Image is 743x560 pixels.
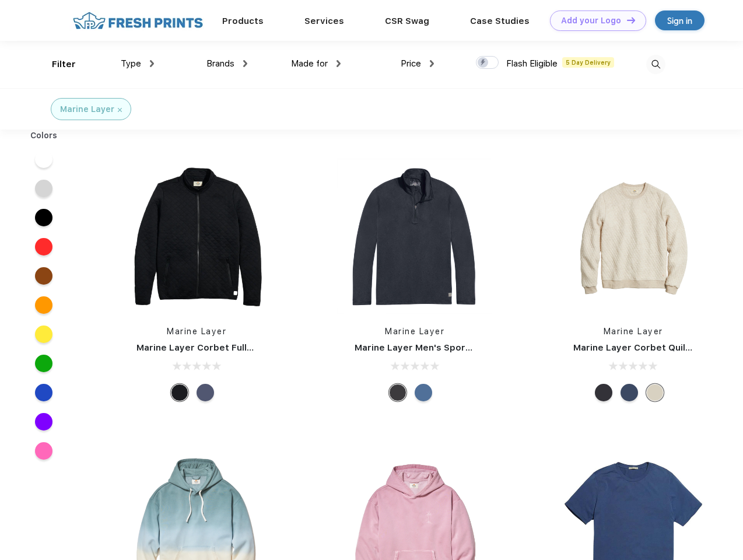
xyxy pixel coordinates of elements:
[119,159,274,314] img: func=resize&h=266
[556,159,711,314] img: func=resize&h=266
[415,384,432,401] div: Deep Denim
[222,16,264,26] a: Products
[118,108,122,112] img: filter_cancel.svg
[595,384,612,401] div: Charcoal
[206,58,234,69] span: Brands
[430,60,434,67] img: dropdown.png
[355,342,524,353] a: Marine Layer Men's Sport Quarter Zip
[69,10,206,31] img: fo%20logo%202.webp
[197,384,214,401] div: Navy
[562,57,614,68] span: 5 Day Delivery
[243,60,247,67] img: dropdown.png
[385,327,444,336] a: Marine Layer
[655,10,705,30] a: Sign in
[291,58,328,69] span: Made for
[22,129,66,142] div: Colors
[506,58,558,69] span: Flash Eligible
[167,327,226,336] a: Marine Layer
[627,17,635,23] img: DT
[150,60,154,67] img: dropdown.png
[604,327,663,336] a: Marine Layer
[401,58,421,69] span: Price
[337,159,492,314] img: func=resize&h=266
[136,342,298,353] a: Marine Layer Corbet Full-Zip Jacket
[389,384,406,401] div: Charcoal
[667,14,692,27] div: Sign in
[646,55,665,74] img: desktop_search.svg
[60,103,114,116] div: Marine Layer
[646,384,664,401] div: Oat Heather
[121,58,141,69] span: Type
[385,16,429,26] a: CSR Swag
[52,58,76,71] div: Filter
[171,384,188,401] div: Black
[304,16,344,26] a: Services
[621,384,638,401] div: Navy Heather
[337,60,341,67] img: dropdown.png
[561,16,621,26] div: Add your Logo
